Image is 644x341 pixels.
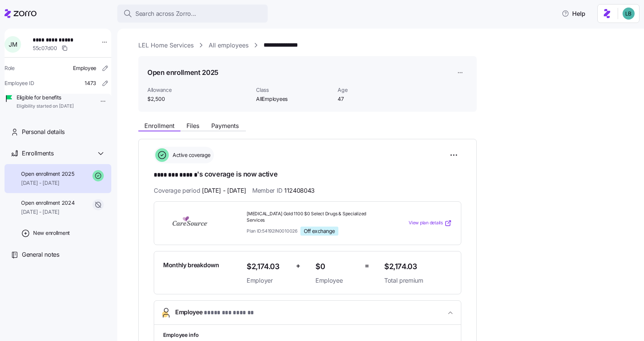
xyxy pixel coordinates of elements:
span: Enrollment [144,123,174,129]
span: $2,174.03 [384,260,452,273]
span: Search across Zorro... [135,9,196,18]
span: [DATE] - [DATE] [21,179,74,187]
span: Files [186,123,199,129]
span: Plan ID: 54192IN0010026 [247,228,297,234]
button: Search across Zorro... [117,5,268,23]
span: Monthly breakdown [163,260,219,270]
span: Enrollments [22,149,53,158]
span: 55c07d00 [33,44,57,52]
span: Off exchange [304,228,335,234]
span: $2,174.03 [247,260,290,273]
img: 55738f7c4ee29e912ff6c7eae6e0401b [623,8,635,20]
span: Total premium [384,276,452,285]
span: View plan details [409,219,443,227]
span: AllEmployees [256,95,332,103]
span: Employee [175,308,254,318]
span: [DATE] - [DATE] [21,208,74,216]
h1: Open enrollment 2025 [147,68,218,77]
span: Active coverage [170,151,211,159]
span: Personal details [22,127,65,137]
button: Help [556,6,591,21]
span: Age [338,86,413,94]
a: All employees [209,41,249,50]
span: [MEDICAL_DATA] Gold 1100 $0 Select Drugs & Specialized Services [247,211,378,224]
span: Employer [247,276,290,285]
span: $0 [315,260,359,273]
span: Eligibility started on [DATE] [17,103,74,110]
span: Employee [315,276,359,285]
span: = [365,260,369,271]
span: General notes [22,250,59,259]
span: $2,500 [147,95,250,103]
span: Employee [73,64,96,72]
span: New enrollment [33,229,70,237]
span: Open enrollment 2025 [21,170,74,178]
span: Employee ID [5,79,34,87]
span: Coverage period [154,186,246,195]
span: Open enrollment 2024 [21,199,74,207]
span: + [296,260,300,271]
span: Role [5,64,15,72]
h1: Employee info [163,331,452,339]
span: 1473 [85,79,96,87]
span: Member ID [252,186,315,195]
h1: 's coverage is now active [154,169,461,180]
span: 112408043 [284,186,315,195]
span: Help [562,9,585,18]
span: [DATE] - [DATE] [202,186,246,195]
a: View plan details [409,219,452,227]
span: Allowance [147,86,250,94]
span: J M [9,41,17,47]
a: LEL Home Services [138,41,194,50]
span: Payments [211,123,239,129]
span: 47 [338,95,413,103]
span: Eligible for benefits [17,94,74,101]
img: CareSource [163,215,217,232]
span: Class [256,86,332,94]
